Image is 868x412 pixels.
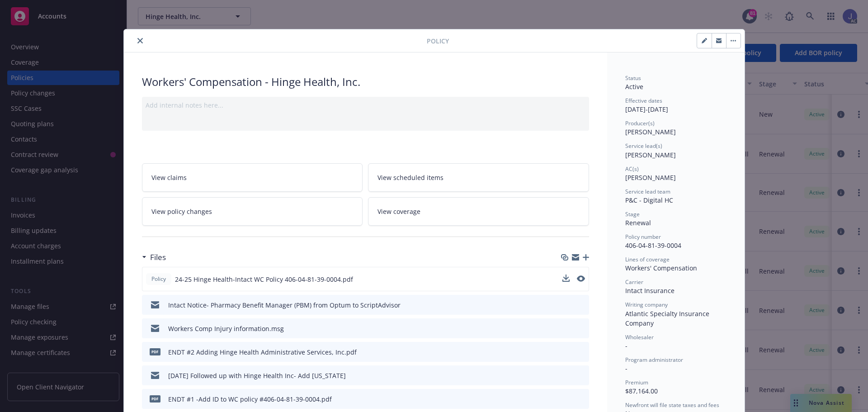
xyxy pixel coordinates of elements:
[150,275,168,283] span: Policy
[625,128,676,136] span: [PERSON_NAME]
[625,356,683,364] span: Program administrator
[625,97,726,114] div: [DATE] - [DATE]
[142,74,589,90] div: Workers' Compensation - Hinge Health, Inc.
[168,371,346,380] div: [DATE] Followed up with Hinge Health Inc- Add [US_STATE]
[563,371,570,380] button: download file
[146,100,585,110] div: Add internal notes here...
[625,263,726,273] div: Workers' Compensation
[625,82,643,91] span: Active
[625,387,658,395] span: $87,164.00
[427,36,449,46] span: Policy
[142,197,363,226] a: View policy changes
[625,188,670,195] span: Service lead team
[625,401,719,409] span: Newfront will file state taxes and fees
[142,251,166,263] div: Files
[151,207,212,216] span: View policy changes
[142,163,363,192] a: View claims
[577,371,585,380] button: preview file
[625,341,627,350] span: -
[135,35,146,46] button: close
[625,309,711,327] span: Atlantic Specialty Insurance Company
[625,142,662,150] span: Service lead(s)
[625,278,643,286] span: Carrier
[168,324,284,333] div: Workers Comp Injury information.msg
[577,275,585,284] button: preview file
[368,197,589,226] a: View coverage
[563,324,570,333] button: download file
[563,347,570,357] button: download file
[625,233,661,241] span: Policy number
[577,275,585,282] button: preview file
[150,348,160,355] span: pdf
[377,207,420,216] span: View coverage
[625,165,639,173] span: AC(s)
[175,275,353,284] span: 24-25 Hinge Health-Intact WC Policy 406-04-81-39-0004.pdf
[625,218,651,227] span: Renewal
[625,379,648,386] span: Premium
[625,151,676,159] span: [PERSON_NAME]
[577,300,585,310] button: preview file
[168,347,357,357] div: ENDT #2 Adding Hinge Health Administrative Services, Inc.pdf
[625,210,640,218] span: Stage
[577,394,585,404] button: preview file
[625,196,673,204] span: P&C - Digital HC
[368,163,589,192] a: View scheduled items
[625,333,654,341] span: Wholesaler
[168,394,332,404] div: ENDT #1 -Add ID to WC policy #406-04-81-39-0004.pdf
[577,324,585,333] button: preview file
[625,301,668,308] span: Writing company
[563,394,570,404] button: download file
[625,286,675,295] span: Intact Insurance
[377,173,443,182] span: View scheduled items
[150,251,166,263] h3: Files
[168,300,401,310] div: Intact Notice- Pharmacy Benefit Manager (PBM) from Optum to ScriptAdvisor
[625,119,655,127] span: Producer(s)
[562,275,570,284] button: download file
[625,241,681,250] span: 406-04-81-39-0004
[151,173,187,182] span: View claims
[625,173,676,182] span: [PERSON_NAME]
[563,300,570,310] button: download file
[625,364,627,373] span: -
[625,256,670,263] span: Lines of coverage
[625,74,641,82] span: Status
[150,395,160,402] span: pdf
[562,275,570,282] button: download file
[625,97,662,104] span: Effective dates
[577,347,585,357] button: preview file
